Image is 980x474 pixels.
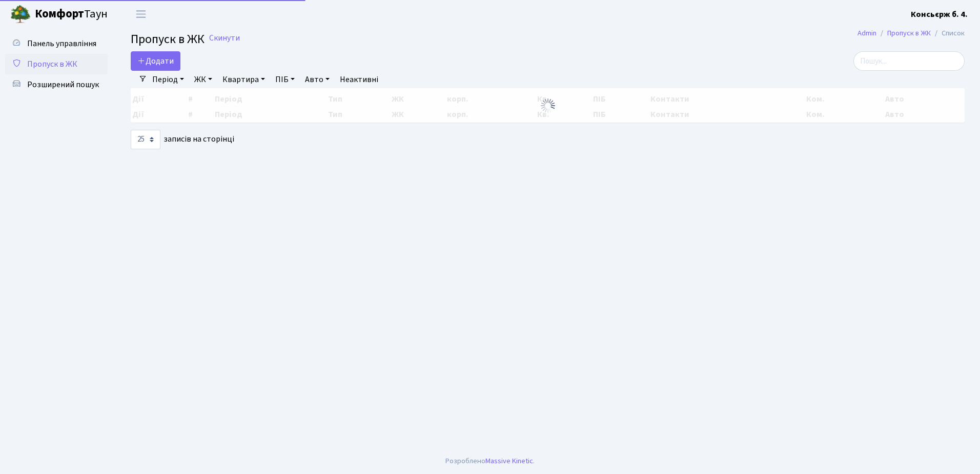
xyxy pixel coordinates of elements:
[485,456,533,466] a: Massive Kinetic
[131,51,180,71] a: Додати
[27,79,99,90] span: Розширений пошук
[131,130,160,149] select: записів на сторінці
[931,28,965,39] li: Список
[911,9,968,20] b: Консьєрж б. 4.
[35,6,108,23] span: Таун
[10,4,31,25] img: logo.png
[857,28,876,38] a: Admin
[336,71,382,88] a: Неактивні
[128,6,154,23] button: Переключити навігацію
[27,58,77,70] span: Пропуск в ЖК
[218,71,269,88] a: Квартира
[137,55,174,67] span: Додати
[887,28,931,38] a: Пропуск в ЖК
[271,71,299,88] a: ПІБ
[853,51,965,71] input: Пошук...
[842,23,980,44] nav: breadcrumb
[131,30,205,48] span: Пропуск в ЖК
[445,456,535,467] div: Розроблено .
[27,38,96,49] span: Панель управління
[5,54,108,74] a: Пропуск в ЖК
[35,6,84,22] b: Комфорт
[540,97,556,114] img: Обробка...
[148,71,188,88] a: Період
[911,8,968,21] a: Консьєрж б. 4.
[301,71,334,88] a: Авто
[5,74,108,95] a: Розширений пошук
[131,130,234,149] label: записів на сторінці
[5,33,108,54] a: Панель управління
[190,71,216,88] a: ЖК
[209,33,240,43] a: Скинути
